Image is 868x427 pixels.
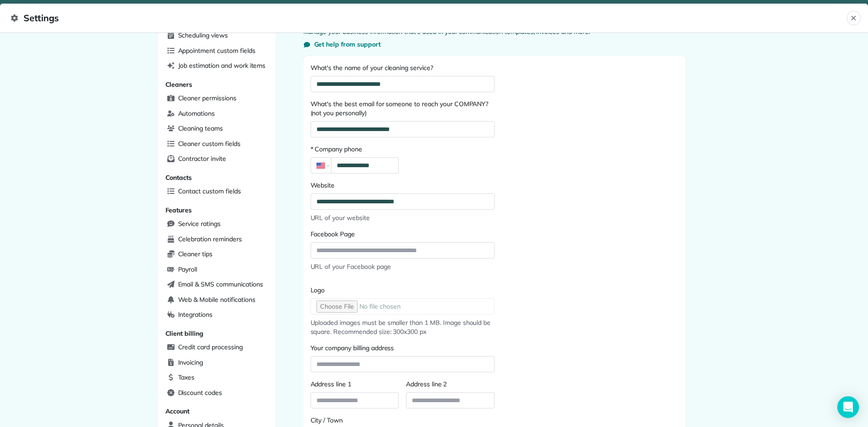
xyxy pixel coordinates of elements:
label: Facebook Page [311,230,495,239]
span: Contacts [165,174,192,182]
a: Automations [164,107,270,121]
span: Taxes [178,373,195,382]
span: Web & Mobile notifications [178,295,255,304]
a: Cleaning teams [164,122,270,136]
span: Email & SMS communications [178,280,263,289]
span: URL of your website [311,213,495,222]
label: Logo [311,286,495,295]
span: Credit card processing [178,343,243,352]
span: Contact custom fields [178,187,241,196]
a: Cleaner tips [164,248,270,261]
a: Email & SMS communications [164,278,270,291]
label: What's the name of your cleaning service? [311,63,495,72]
span: Cleaner custom fields [178,139,241,148]
a: Credit card processing [164,341,270,354]
label: Your company billing address [311,343,495,352]
span: Payroll [178,265,198,274]
span: Account [165,407,190,415]
span: Job estimation and work items [178,61,266,70]
a: Scheduling views [164,29,270,42]
span: Celebration reminders [178,235,242,244]
button: Get help from support [303,40,381,49]
span: Contractor invite [178,154,226,163]
span: Automations [178,109,215,118]
div: Open Intercom Messenger [837,396,859,418]
span: Cleaner tips [178,249,213,258]
button: Close [847,11,861,25]
span: Cleaner permissions [178,94,236,103]
span: Discount codes [178,388,222,397]
a: Service ratings [164,217,270,231]
span: Appointment custom fields [178,46,255,55]
span: Client billing [165,329,203,338]
span: Invoicing [178,358,203,367]
a: Job estimation and work items [164,59,270,73]
span: Get help from support [314,40,381,49]
span: Cleaning teams [178,124,223,133]
label: Website [311,181,495,190]
a: Cleaner permissions [164,92,270,105]
a: Celebration reminders [164,233,270,246]
span: Integrations [178,310,213,319]
a: Web & Mobile notifications [164,293,270,307]
span: Settings [11,11,847,25]
a: Integrations [164,308,270,322]
a: Cleaner custom fields [164,137,270,151]
label: * Company phone [311,145,399,154]
label: What's the best email for someone to reach your COMPANY? (not you personally) [311,99,495,117]
span: Service ratings [178,219,221,228]
a: Contractor invite [164,152,270,166]
span: Uploaded images must be smaller than 1 MB. Image should be square. Recommended size: 300x300 px [311,318,495,336]
span: Cleaners [165,80,193,89]
a: Discount codes [164,386,270,400]
span: Features [165,206,192,214]
label: Address line 2 [406,380,495,389]
span: Scheduling views [178,31,228,40]
a: Taxes [164,371,270,385]
a: Contact custom fields [164,185,270,198]
a: Appointment custom fields [164,44,270,58]
a: Invoicing [164,356,270,370]
span: URL of your Facebook page [311,262,495,271]
a: Payroll [164,263,270,277]
label: Address line 1 [311,380,399,389]
label: City / Town [311,416,495,425]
